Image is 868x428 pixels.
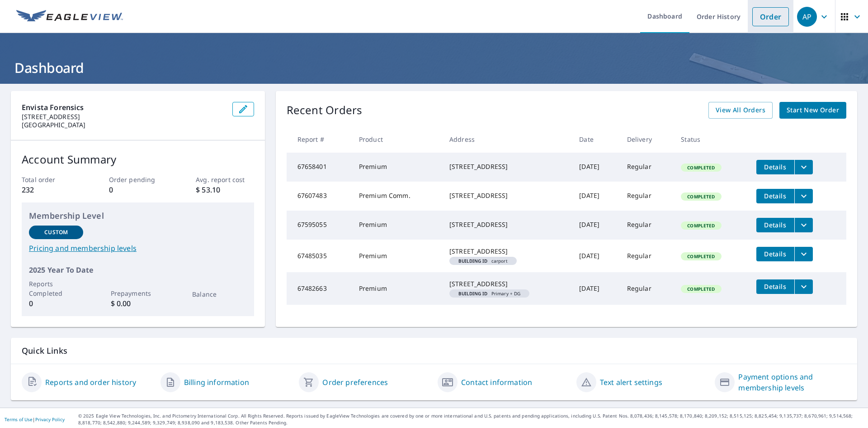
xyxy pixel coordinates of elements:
p: Balance [192,289,246,299]
span: Details [762,221,789,229]
p: Recent Orders [287,102,363,119]
div: [STREET_ADDRESS] [449,220,565,229]
th: Product [352,126,442,153]
td: Premium [352,211,442,240]
p: © 2025 Eagle View Technologies, Inc. and Pictometry International Corp. All Rights Reserved. Repo... [78,413,863,426]
button: filesDropdownBtn-67607483 [794,189,813,203]
td: Regular [620,240,674,272]
span: Details [762,163,789,171]
td: 67658401 [287,153,352,182]
th: Address [442,126,572,153]
span: Completed [682,222,720,229]
span: Completed [682,164,720,171]
span: Start New Order [787,105,839,116]
td: 67482663 [287,272,352,305]
td: Regular [620,211,674,240]
a: Payment options and membership levels [738,371,846,393]
td: Regular [620,153,674,182]
td: Regular [620,272,674,305]
td: 67595055 [287,211,352,240]
button: detailsBtn-67482663 [756,279,794,294]
a: Billing information [184,377,249,388]
p: Avg. report cost [196,175,254,184]
span: Completed [682,286,720,292]
a: Contact information [461,377,532,388]
span: Completed [682,193,720,200]
button: detailsBtn-67658401 [756,160,794,174]
p: 0 [109,184,167,195]
button: filesDropdownBtn-67485035 [794,247,813,261]
p: Reports Completed [29,279,83,298]
p: Membership Level [29,210,247,222]
a: Pricing and membership levels [29,243,247,254]
div: AP [797,7,817,27]
p: Order pending [109,175,167,184]
p: Envista Forensics [22,102,225,113]
p: [STREET_ADDRESS] [22,113,225,121]
button: filesDropdownBtn-67595055 [794,218,813,232]
p: $ 53.10 [196,184,254,195]
p: [GEOGRAPHIC_DATA] [22,121,225,129]
p: 0 [29,298,83,309]
th: Delivery [620,126,674,153]
a: Privacy Policy [35,416,65,423]
button: detailsBtn-67595055 [756,218,794,232]
a: View All Orders [708,102,773,119]
p: Account Summary [22,151,254,168]
a: Order [752,7,789,26]
h1: Dashboard [11,58,857,77]
td: Premium [352,153,442,182]
p: | [5,417,65,422]
button: detailsBtn-67607483 [756,189,794,203]
span: Details [762,192,789,200]
p: 2025 Year To Date [29,264,247,275]
button: filesDropdownBtn-67658401 [794,160,813,174]
p: Custom [44,228,68,236]
a: Terms of Use [5,416,33,423]
a: Text alert settings [600,377,662,388]
span: Details [762,282,789,291]
em: Building ID [458,259,488,263]
td: [DATE] [572,182,619,211]
td: 67607483 [287,182,352,211]
p: 232 [22,184,80,195]
em: Building ID [458,291,488,296]
p: Total order [22,175,80,184]
td: [DATE] [572,240,619,272]
th: Date [572,126,619,153]
a: Start New Order [779,102,846,119]
span: Primary + DG [453,291,526,296]
img: EV Logo [16,10,123,24]
td: [DATE] [572,272,619,305]
span: View All Orders [716,105,765,116]
span: Details [762,250,789,258]
span: Completed [682,253,720,260]
div: [STREET_ADDRESS] [449,162,565,171]
div: [STREET_ADDRESS] [449,279,565,289]
p: $ 0.00 [111,298,165,309]
td: [DATE] [572,153,619,182]
td: 67485035 [287,240,352,272]
th: Report # [287,126,352,153]
p: Quick Links [22,345,846,356]
td: [DATE] [572,211,619,240]
td: Premium [352,272,442,305]
td: Premium Comm. [352,182,442,211]
td: Regular [620,182,674,211]
th: Status [674,126,749,153]
button: filesDropdownBtn-67482663 [794,279,813,294]
a: Order preferences [322,377,388,388]
div: [STREET_ADDRESS] [449,191,565,200]
button: detailsBtn-67485035 [756,247,794,261]
a: Reports and order history [45,377,136,388]
div: [STREET_ADDRESS] [449,247,565,256]
span: carport [453,259,513,263]
td: Premium [352,240,442,272]
p: Prepayments [111,289,165,298]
